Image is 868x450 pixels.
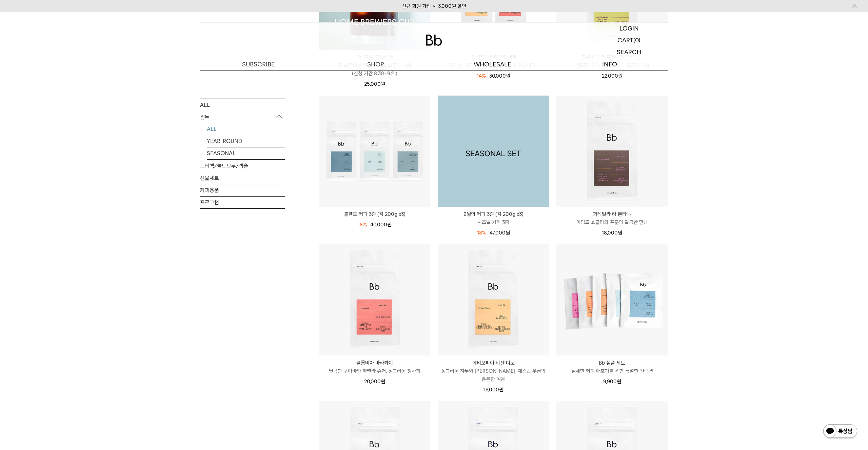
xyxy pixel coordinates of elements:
img: 에티오피아 비샨 디모 [438,244,549,355]
span: 원 [381,379,385,385]
span: 22,000 [602,73,623,79]
p: SEARCH [617,46,641,58]
p: 원두 [200,111,285,123]
div: 18% [358,221,367,229]
a: YEAR-ROUND [207,135,285,147]
a: 신규 회원 가입 시 3,000원 할인 [402,3,466,9]
div: 14% [477,72,486,80]
a: 콜롬비아 마라카이 달콤한 구아바와 파넬라 슈거, 싱그러운 청사과 [319,359,430,375]
a: SUBSCRIBE [200,58,317,70]
a: 프로그램 [200,196,285,208]
span: 20,000 [364,379,385,385]
img: 콜롬비아 마라카이 [319,244,430,355]
a: 과테말라 라 몬타냐 아망드 쇼콜라와 프룬의 달콤한 만남 [556,210,668,226]
p: 달콤한 구아바와 파넬라 슈거, 싱그러운 청사과 [319,367,430,375]
p: 과테말라 라 몬타냐 [556,210,668,218]
span: 원 [387,222,392,228]
span: 18,000 [602,230,622,236]
a: SEASONAL [207,147,285,159]
p: 시즈널 커피 3종 [438,218,549,226]
p: LOGIN [619,22,639,34]
span: 47,000 [490,230,510,236]
a: 드립백/콜드브루/캡슐 [200,160,285,171]
p: Bb 샘플 세트 [556,359,668,367]
a: 커피용품 [200,184,285,196]
a: ALL [200,99,285,110]
span: 원 [618,230,622,236]
span: 원 [506,73,510,79]
p: 섬세한 커피 애호가를 위한 특별한 컬렉션 [556,367,668,375]
img: 블렌드 커피 3종 (각 200g x3) [319,96,430,207]
span: 원 [617,379,621,385]
p: 에티오피아 비샨 디모 [438,359,549,367]
img: 과테말라 라 몬타냐 [556,96,668,207]
a: 9월의 커피 3종 (각 200g x3) 시즈널 커피 3종 [438,210,549,226]
span: 원 [381,81,385,87]
a: 선물세트 [200,172,285,184]
p: INFO [551,58,668,70]
a: LOGIN [590,22,668,34]
span: 30,000 [489,73,510,79]
span: 40,000 [370,222,392,228]
span: 9,900 [603,379,621,385]
a: Bb 샘플 세트 섬세한 커피 애호가를 위한 특별한 컬렉션 [556,359,668,375]
span: 25,000 [364,81,385,87]
img: 1000000743_add2_064.png [438,96,549,207]
p: 9월의 커피 3종 (각 200g x3) [438,210,549,218]
a: 에티오피아 비샨 디모 싱그러운 자두와 [PERSON_NAME], 재스민 우롱의 은은한 여운 [438,359,549,383]
a: CART (0) [590,34,668,46]
p: (0) [633,34,640,46]
span: 원 [618,73,623,79]
a: SHOP [317,58,434,70]
span: 원 [499,387,504,393]
p: 싱그러운 자두와 [PERSON_NAME], 재스민 우롱의 은은한 여운 [438,367,549,383]
img: 카카오톡 채널 1:1 채팅 버튼 [823,424,858,440]
p: CART [617,34,633,46]
p: WHOLESALE [434,58,551,70]
img: Bb 샘플 세트 [556,244,668,355]
p: 콜롬비아 마라카이 [319,359,430,367]
span: 19,000 [484,387,504,393]
a: 9월의 커피 3종 (각 200g x3) [438,96,549,207]
a: 블렌드 커피 3종 (각 200g x3) [319,210,430,218]
img: 로고 [426,35,442,46]
p: 아망드 쇼콜라와 프룬의 달콤한 만남 [556,218,668,226]
span: 원 [506,230,510,236]
div: 18% [477,229,486,237]
a: ALL [207,123,285,135]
